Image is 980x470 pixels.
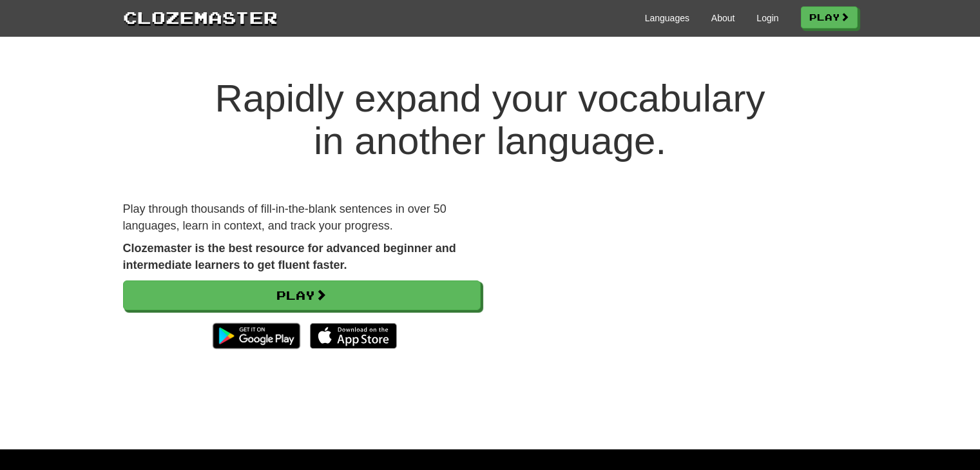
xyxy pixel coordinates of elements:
a: Login [756,12,778,24]
a: Languages [645,12,689,24]
img: Get it on Google Play [206,317,306,355]
p: Play through thousands of fill-in-the-blank sentences in over 50 languages, learn in context, and... [123,201,481,234]
a: About [711,12,735,24]
strong: Clozemaster is the best resource for advanced beginner and intermediate learners to get fluent fa... [123,242,456,271]
a: Play [801,6,858,28]
a: Clozemaster [123,5,278,29]
a: Play [123,280,481,310]
img: Download_on_the_App_Store_Badge_US-UK_135x40-25178aeef6eb6b83b96f5f2d004eda3bffbb37122de64afbaef7... [310,323,397,349]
